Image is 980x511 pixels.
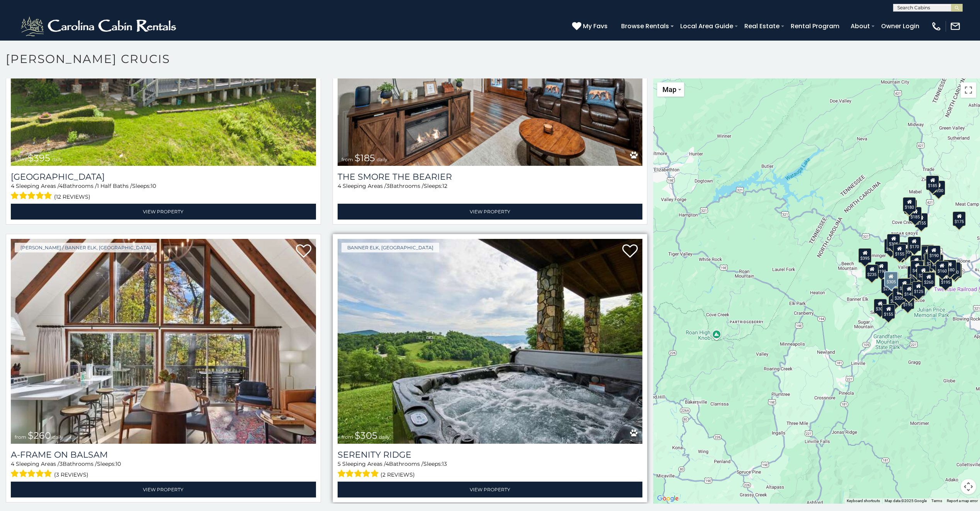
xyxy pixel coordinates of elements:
div: $210 [925,254,938,268]
div: $160 [936,261,949,276]
div: $305 [887,234,900,249]
span: (3 reviews) [54,470,88,480]
div: $185 [926,175,939,190]
div: $200 [917,266,930,280]
span: (2 reviews) [380,470,415,480]
div: $300 [874,299,887,313]
span: 13 [442,460,447,467]
a: Terms (opens in new tab) [931,499,942,503]
a: A-Frame on Balsam from $260 daily [11,239,316,443]
div: $565 [921,245,934,259]
div: $635 [899,242,912,257]
span: 4 [11,182,14,189]
span: $305 [355,430,377,441]
div: $305 [884,271,898,287]
span: daily [379,434,390,440]
span: 3 [386,182,389,189]
a: View Property [338,482,643,497]
span: 3 [59,460,63,467]
div: $125 [912,281,925,296]
div: $190 [875,261,888,276]
span: from [341,157,353,162]
span: $260 [28,430,51,441]
div: Sleeping Areas / Bathrooms / Sleeps: [11,182,316,202]
div: $190 [927,245,941,260]
div: $155 [893,244,906,259]
div: Sleeping Areas / Bathrooms / Sleeps: [11,460,316,480]
span: daily [377,157,387,162]
h3: The Smore The Bearier [338,172,643,182]
a: Serenity Ridge [338,450,643,460]
a: [GEOGRAPHIC_DATA] [11,172,316,182]
span: $185 [355,152,375,164]
a: Add to favorites [296,244,311,260]
div: $395 [858,248,871,263]
span: from [15,434,26,440]
span: 5 [338,460,341,467]
div: $175 [953,211,966,226]
button: Keyboard shortcuts [847,498,880,504]
button: Map camera controls [961,479,976,494]
div: $155 [882,304,895,319]
div: $230 [888,291,902,306]
div: $250 [898,278,911,293]
span: 1 Half Baths / [97,182,132,189]
img: Serenity Ridge [338,239,643,443]
div: $245 [884,239,897,254]
a: Serenity Ridge from $305 daily [338,239,643,443]
div: $195 [901,295,914,309]
div: $152 [907,266,921,281]
span: daily [53,434,63,440]
a: A-Frame on Balsam [11,450,316,460]
a: Report a map error [947,499,978,503]
span: from [341,434,353,440]
a: Banner Elk, [GEOGRAPHIC_DATA] [341,243,439,252]
span: daily [52,157,63,162]
img: White-1-2.png [19,15,180,38]
div: $180 [943,260,956,274]
span: 4 [386,460,389,467]
img: phone-regular-white.png [931,21,942,32]
a: Owner Login [877,19,923,33]
span: from [15,157,26,162]
span: 10 [151,182,156,189]
div: Sleeping Areas / Bathrooms / Sleeps: [338,460,643,480]
a: About [847,19,874,33]
span: (12 reviews) [54,192,90,202]
div: $195 [910,255,923,270]
div: $275 [881,279,894,293]
a: Browse Rentals [617,19,673,33]
div: $145 [903,284,916,299]
div: $260 [922,272,935,287]
img: mail-regular-white.png [950,21,961,32]
span: Map [662,85,676,94]
span: 4 [338,182,341,189]
div: $180 [903,197,916,212]
a: View Property [11,204,316,220]
a: Open this area in Google Maps (opens a new window) [655,494,681,504]
span: $395 [28,152,50,164]
div: $185 [909,207,922,221]
img: Google [655,494,681,504]
a: View Property [11,482,316,497]
span: Map data ©2025 Google [885,499,927,503]
div: $195 [939,272,953,287]
a: [PERSON_NAME] / Banner Elk, [GEOGRAPHIC_DATA] [15,243,157,252]
button: Change map style [657,82,684,97]
span: 10 [115,460,121,467]
span: 4 [11,460,14,467]
a: Real Estate [741,19,783,33]
button: Toggle fullscreen view [961,82,976,98]
div: $205 [893,288,906,303]
div: $525 [921,246,934,261]
a: Rental Program [787,19,843,33]
img: A-Frame on Balsam [11,239,316,443]
a: View Property [338,204,643,220]
div: Sleeping Areas / Bathrooms / Sleeps: [338,182,643,202]
a: My Favs [572,21,610,31]
span: 12 [442,182,447,189]
div: $245 [924,253,937,267]
a: Add to favorites [622,244,638,260]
